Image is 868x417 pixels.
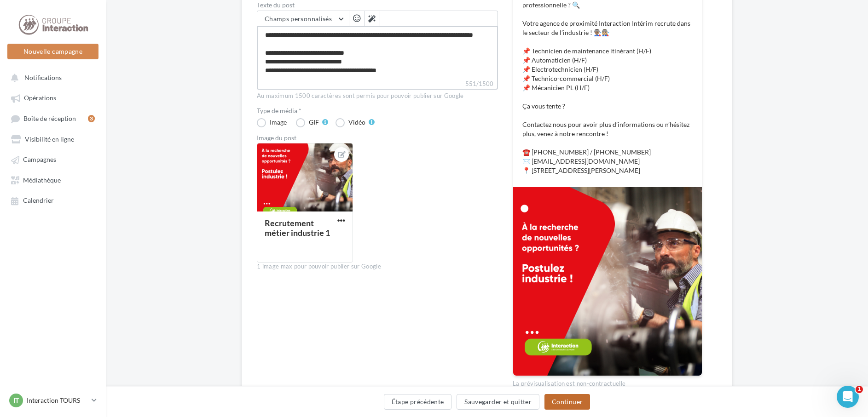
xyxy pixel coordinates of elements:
[257,92,498,100] div: Au maximum 1500 caractères sont permis pour pouvoir publier sur Google
[6,89,100,106] a: Opérations
[544,394,590,410] button: Continuer
[24,94,56,102] span: Opérations
[257,135,498,141] div: Image du post
[257,108,498,114] label: Type de média *
[27,396,88,405] p: Interaction TOURS
[7,392,98,409] a: IT Interaction TOURS
[257,263,498,271] div: 1 image max pour pouvoir publier sur Google
[13,396,19,405] span: IT
[6,151,100,167] a: Campagnes
[6,131,100,147] a: Visibilité en ligne
[23,197,54,205] span: Calendrier
[837,386,859,408] iframe: Intercom live chat
[23,156,56,164] span: Campagnes
[513,376,702,388] div: La prévisualisation est non-contractuelle
[265,15,332,23] span: Champs personnalisés
[7,44,98,59] button: Nouvelle campagne
[6,192,100,208] a: Calendrier
[88,115,95,122] div: 3
[309,119,319,126] div: GIF
[6,69,97,86] button: Notifications
[384,394,452,410] button: Étape précédente
[856,386,863,393] span: 1
[265,218,330,238] div: Recrutement métier industrie 1
[23,114,76,122] span: Boîte de réception
[457,394,539,410] button: Sauvegarder et quitter
[270,119,287,126] div: Image
[348,119,365,126] div: Vidéo
[257,11,349,27] button: Champs personnalisés
[6,110,100,127] a: Boîte de réception3
[25,135,74,143] span: Visibilité en ligne
[257,2,498,8] label: Texte du post
[6,171,100,188] a: Médiathèque
[24,74,62,81] span: Notifications
[257,79,498,90] label: 551/1500
[23,176,61,184] span: Médiathèque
